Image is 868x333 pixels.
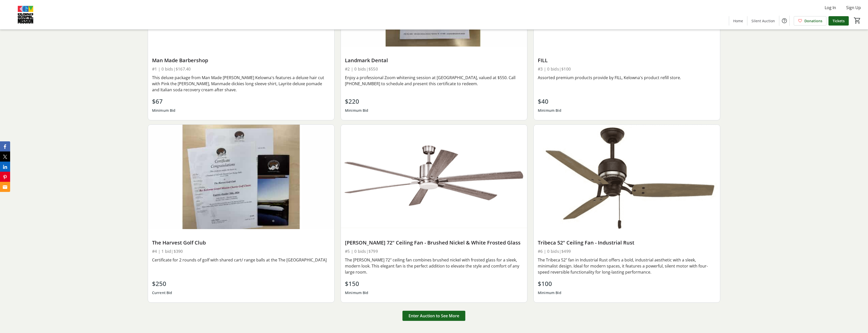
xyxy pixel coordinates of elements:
[152,279,172,288] div: $250
[345,97,368,106] div: $220
[538,279,561,288] div: $100
[833,18,845,24] span: Tickets
[3,2,48,27] img: Kelowna's Gospel Mission's Logo
[402,311,465,321] button: Enter Auction to See More
[538,257,716,275] div: The Tribeca 52" fan in Industrial Rust offers a bold, industrial aesthetic with a sleek, minimali...
[345,106,368,115] div: Minimum Bid
[345,279,368,288] div: $150
[341,125,527,229] img: Wheelock 72" Ceiling Fan - Brushed Nickel & White Frosted Glass
[345,75,523,87] div: Enjoy a professional Zoom whitening session at [GEOGRAPHIC_DATA], valued at $550. Call [PHONE_NUM...
[828,16,849,26] a: Tickets
[846,5,861,11] span: Sign Up
[538,57,716,63] div: FILL
[409,313,459,319] span: Enter Auction to See More
[853,16,862,25] button: Cart
[152,106,176,115] div: Minimum Bid
[794,16,826,26] a: Donations
[152,240,330,246] div: The Harvest Golf Club
[538,65,716,73] div: #3 | 0 bids | $100
[751,18,775,24] span: Silent Auction
[148,125,334,229] img: The Harvest Golf Club
[345,65,523,73] div: #2 | 0 bids | $550
[825,5,836,11] span: Log In
[538,106,561,115] div: Minimum Bid
[152,97,176,106] div: $67
[538,248,716,255] div: #6 | 0 bids | $499
[804,18,822,24] span: Donations
[733,18,743,24] span: Home
[538,75,716,81] div: Assorted premium products provide by FILL, Kelowna's product refill store.
[345,248,523,255] div: #5 | 0 bids | $799
[152,57,330,63] div: Man Made Barbershop
[729,16,747,26] a: Home
[779,16,789,26] button: Help
[152,288,172,297] div: Current Bid
[345,240,523,246] div: [PERSON_NAME] 72" Ceiling Fan - Brushed Nickel & White Frosted Glass
[747,16,779,26] a: Silent Auction
[152,257,330,263] div: Certificate for 2 rounds of golf with shared cart/ range balls at the The [GEOGRAPHIC_DATA]
[538,288,561,297] div: Minimum Bid
[842,4,865,12] button: Sign Up
[534,125,720,229] img: Tribeca 52" Ceiling Fan - Industrial Rust
[152,248,330,255] div: #4 | 1 bid | $390
[152,75,330,93] div: This deluxe package from Man Made [PERSON_NAME] Kelowna's features a deluxe hair cut with Pink th...
[345,257,523,275] div: The [PERSON_NAME] 72" ceiling fan combines brushed nickel with frosted glass for a sleek, modern ...
[538,97,561,106] div: $40
[538,240,716,246] div: Tribeca 52" Ceiling Fan - Industrial Rust
[821,4,840,12] button: Log In
[152,65,330,73] div: #1 | 0 bids | $167.40
[345,288,368,297] div: Minimum Bid
[345,57,523,63] div: Landmark Dental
